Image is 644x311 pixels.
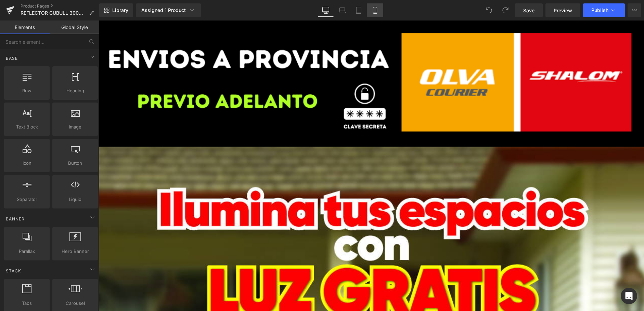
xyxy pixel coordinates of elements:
a: Product Pages [21,3,99,9]
span: Parallax [6,248,48,255]
a: New Library [99,3,133,17]
button: More [628,3,641,17]
span: Publish [591,8,608,13]
span: Tabs [6,300,48,307]
button: Redo [499,3,512,17]
span: Text Block [6,123,48,131]
span: Carousel [54,300,96,307]
span: Save [523,7,534,14]
span: Button [54,160,96,167]
span: Base [5,55,18,62]
div: Open Intercom Messenger [621,288,637,304]
button: Publish [583,3,625,17]
span: Library [112,7,128,13]
span: Hero Banner [54,248,96,255]
span: Liquid [54,196,96,203]
span: Heading [54,87,96,94]
span: Row [6,87,48,94]
a: Tablet [350,3,367,17]
span: Banner [5,216,25,222]
span: REFLECTOR CUBULL 300W l 2025 [21,10,86,16]
span: Image [54,123,96,131]
a: Preview [545,3,580,17]
span: Separator [6,196,48,203]
span: Stack [5,268,22,274]
button: Undo [482,3,496,17]
span: Icon [6,160,48,167]
a: Global Style [50,21,99,34]
span: Preview [554,7,572,14]
a: Mobile [367,3,383,17]
a: Laptop [334,3,350,17]
div: Assigned 1 Product [141,7,195,14]
a: Desktop [318,3,334,17]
